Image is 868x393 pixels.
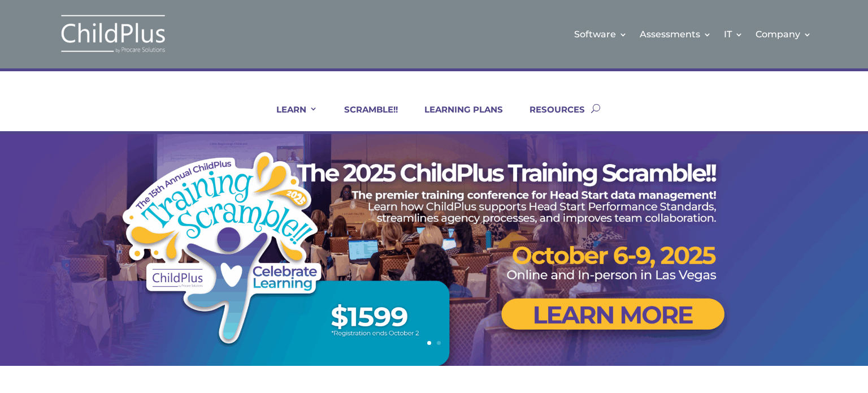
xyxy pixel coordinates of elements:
a: IT [724,11,743,57]
a: 2 [437,341,441,345]
a: Company [756,11,811,57]
a: LEARN [262,104,318,131]
a: Assessments [640,11,711,57]
a: RESOURCES [515,104,585,131]
a: LEARNING PLANS [410,104,503,131]
a: SCRAMBLE!! [330,104,398,131]
a: Software [574,11,627,57]
a: 1 [427,341,431,345]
